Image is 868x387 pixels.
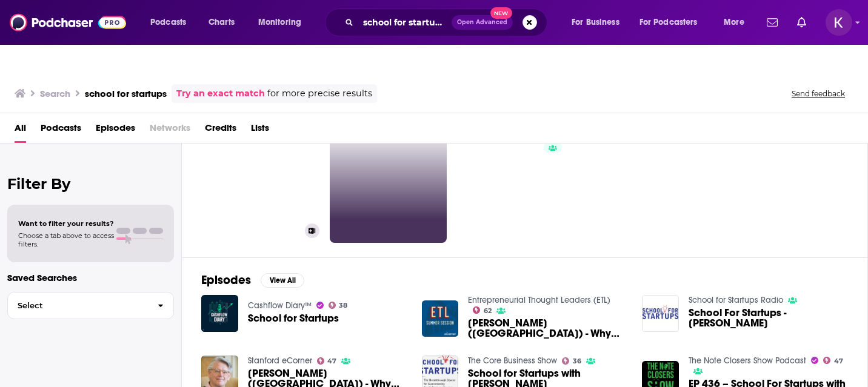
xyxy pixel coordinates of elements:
[792,12,811,33] a: Show notifications dropdown
[484,308,492,314] span: 62
[826,9,852,36] button: Show profile menu
[689,356,806,366] a: The Note Closers Show Podcast
[490,7,512,19] span: New
[150,14,186,31] span: Podcasts
[207,125,325,243] a: School for Startups Minutes
[248,300,312,311] a: Cashflow Diary™
[788,88,849,99] button: Send feedback
[327,359,336,364] span: 47
[826,9,852,36] span: Logged in as kwignall
[7,292,174,319] button: Select
[473,306,492,314] a: 62
[150,118,190,143] span: Networks
[267,87,372,101] span: for more precise results
[632,13,715,32] button: open menu
[823,357,843,364] a: 47
[7,175,174,193] h2: Filter By
[562,357,581,365] a: 36
[258,14,301,31] span: Monitoring
[689,308,848,328] a: School For Startups - Kranz
[142,13,202,32] button: open menu
[40,88,70,99] h3: Search
[468,295,610,305] a: Entrepreneurial Thought Leaders (ETL)
[212,226,300,236] h3: School for Startups Minutes
[762,12,783,33] a: Show notifications dropdown
[329,302,348,309] a: 38
[339,303,347,308] span: 38
[468,356,557,366] a: The Core Business Show
[248,313,339,323] a: School for Startups
[317,357,337,365] a: 47
[201,273,304,288] a: EpisodesView All
[201,273,251,288] h2: Episodes
[201,295,238,332] img: School for Startups
[201,13,242,32] a: Charts
[572,14,619,31] span: For Business
[826,9,852,36] img: User Profile
[724,14,744,31] span: More
[358,13,452,32] input: Search podcasts, credits, & more...
[689,308,848,328] span: School For Startups - [PERSON_NAME]
[96,118,135,143] a: Episodes
[639,14,698,31] span: For Podcasters
[251,118,269,143] a: Lists
[8,302,148,309] span: Select
[205,118,236,143] a: Credits
[7,272,174,283] p: Saved Searches
[689,295,783,305] a: School for Startups Radio
[209,14,235,31] span: Charts
[15,118,26,143] a: All
[250,13,317,32] button: open menu
[452,125,569,243] a: 51
[41,118,81,143] a: Podcasts
[18,231,114,248] span: Choose a tab above to access filters.
[452,15,513,30] button: Open AdvancedNew
[248,356,312,366] a: Stanford eCorner
[834,359,843,364] span: 47
[422,300,459,337] img: Tom Eisenmann (Harvard Business School) - Why Startups Fail
[468,318,627,339] a: Tom Eisenmann (Harvard Business School) - Why Startups Fail
[715,13,760,32] button: open menu
[642,295,679,332] img: School For Startups - Kranz
[18,219,114,228] span: Want to filter your results?
[85,88,167,99] h3: school for startups
[261,273,304,288] button: View All
[563,13,635,32] button: open menu
[336,8,559,36] div: Search podcasts, credits, & more...
[10,11,126,34] img: Podchaser - Follow, Share and Rate Podcasts
[176,87,265,101] a: Try an exact match
[468,318,627,339] span: [PERSON_NAME] ([GEOGRAPHIC_DATA]) - Why Startups Fail
[457,19,507,25] span: Open Advanced
[573,359,581,364] span: 36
